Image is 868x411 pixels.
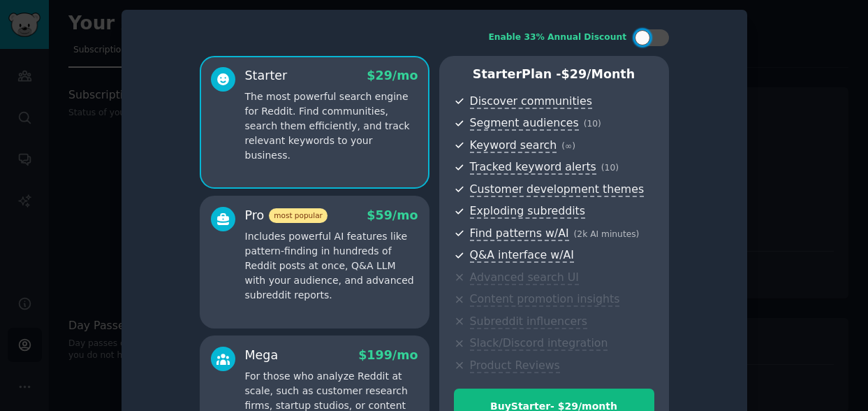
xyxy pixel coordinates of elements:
[245,207,328,224] div: Pro
[470,292,620,307] span: Content promotion insights
[269,208,328,223] span: most popular
[245,67,288,85] div: Starter
[470,182,645,197] span: Customer development themes
[470,359,560,373] span: Product Reviews
[454,66,654,83] p: Starter Plan -
[470,204,585,219] span: Exploding subreddits
[470,271,579,285] span: Advanced search UI
[584,119,601,129] span: ( 10 )
[470,138,557,153] span: Keyword search
[470,94,592,109] span: Discover communities
[470,315,587,329] span: Subreddit influencers
[470,116,579,131] span: Segment audiences
[470,336,608,351] span: Slack/Discord integration
[367,208,418,222] span: $ 59 /mo
[574,229,640,239] span: ( 2k AI minutes )
[245,89,418,163] p: The most powerful search engine for Reddit. Find communities, search them efficiently, and track ...
[601,163,619,173] span: ( 10 )
[470,226,569,241] span: Find patterns w/AI
[561,141,575,151] span: ( ∞ )
[245,229,418,303] p: Includes powerful AI features like pattern-finding in hundreds of Reddit posts at once, Q&A LLM w...
[470,248,574,263] span: Q&A interface w/AI
[245,347,279,364] div: Mega
[561,67,635,81] span: $ 29 /month
[470,160,596,175] span: Tracked keyword alerts
[358,348,418,362] span: $ 199 /mo
[489,31,627,44] div: Enable 33% Annual Discount
[367,68,418,82] span: $ 29 /mo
